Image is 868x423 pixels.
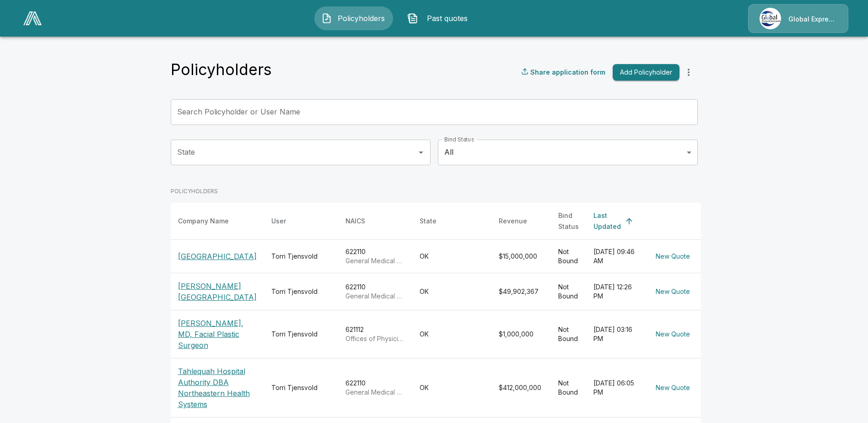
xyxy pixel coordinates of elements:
label: Bind Status [444,136,474,143]
p: General Medical and Surgical Hospitals [345,388,405,397]
p: General Medical and Surgical Hospitals [345,256,405,266]
div: 622110 [345,282,405,301]
td: OK [412,239,491,273]
button: Policyholders IconPolicyholders [314,6,393,30]
button: New Quote [652,380,694,396]
img: AA Logo [23,11,42,25]
button: Add Policyholder [613,64,679,81]
td: OK [412,358,491,417]
td: $49,902,367 [491,273,551,310]
p: [PERSON_NAME][GEOGRAPHIC_DATA] [178,281,257,303]
p: Tahlequah Hospital Authority DBA Northeastern Health Systems [178,366,257,410]
div: NAICS [345,216,365,227]
p: Offices of Physicians, Mental Health Specialists [345,334,405,343]
div: All [438,140,698,165]
th: Bind Status [551,203,586,240]
div: 621112 [345,325,405,343]
div: State [420,216,437,227]
div: Last Updated [593,210,621,232]
div: 622110 [345,247,405,266]
div: Torri Tjensvold [271,383,331,392]
td: OK [412,273,491,310]
td: $1,000,000 [491,310,551,358]
td: Not Bound [551,273,586,310]
div: User [271,216,286,227]
td: Not Bound [551,310,586,358]
td: Not Bound [551,239,586,273]
div: Torri Tjensvold [271,252,331,261]
td: $412,000,000 [491,358,551,417]
button: New Quote [652,248,694,265]
img: Policyholders Icon [321,13,332,24]
button: more [679,63,698,81]
div: Torri Tjensvold [271,287,331,296]
span: Policyholders [336,13,386,24]
p: [PERSON_NAME], MD, Facial Plastic Surgeon [178,318,257,351]
span: Past quotes [422,13,472,24]
button: New Quote [652,283,694,300]
td: $15,000,000 [491,239,551,273]
img: Past quotes Icon [407,13,418,24]
a: Add Policyholder [609,64,679,81]
button: Past quotes IconPast quotes [400,6,479,30]
td: [DATE] 09:46 AM [586,239,645,273]
p: [GEOGRAPHIC_DATA] [178,251,257,262]
div: 622110 [345,379,405,397]
td: [DATE] 03:16 PM [586,310,645,358]
td: [DATE] 06:05 PM [586,358,645,417]
div: Company Name [178,216,229,227]
p: General Medical and Surgical Hospitals [345,292,405,301]
div: Torri Tjensvold [271,330,331,339]
td: Not Bound [551,358,586,417]
h4: Policyholders [171,60,272,79]
button: Open [415,146,427,159]
div: Revenue [499,216,527,227]
td: [DATE] 12:26 PM [586,273,645,310]
button: New Quote [652,326,694,343]
p: POLICYHOLDERS [171,187,701,195]
td: OK [412,310,491,358]
p: Share application form [530,67,605,77]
